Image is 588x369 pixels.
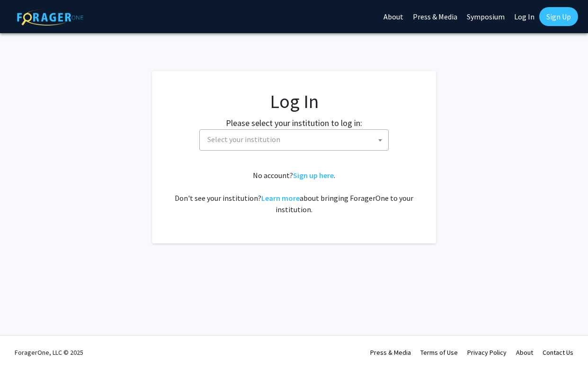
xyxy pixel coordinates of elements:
span: Select your institution [207,135,280,144]
a: Press & Media [370,348,411,357]
span: Select your institution [199,129,389,151]
a: Contact Us [543,348,573,357]
a: About [516,348,533,357]
a: Sign up here [293,171,334,180]
a: Privacy Policy [467,348,507,357]
h1: Log In [171,90,417,113]
a: Terms of Use [420,348,458,357]
span: Select your institution [204,130,388,149]
div: ForagerOne, LLC © 2025 [15,336,83,369]
a: Learn more about bringing ForagerOne to your institution [261,193,300,203]
label: Please select your institution to log in: [226,117,362,129]
a: Sign Up [539,7,578,26]
img: ForagerOne Logo [17,9,83,26]
div: No account? . Don't see your institution? about bringing ForagerOne to your institution. [171,170,417,215]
